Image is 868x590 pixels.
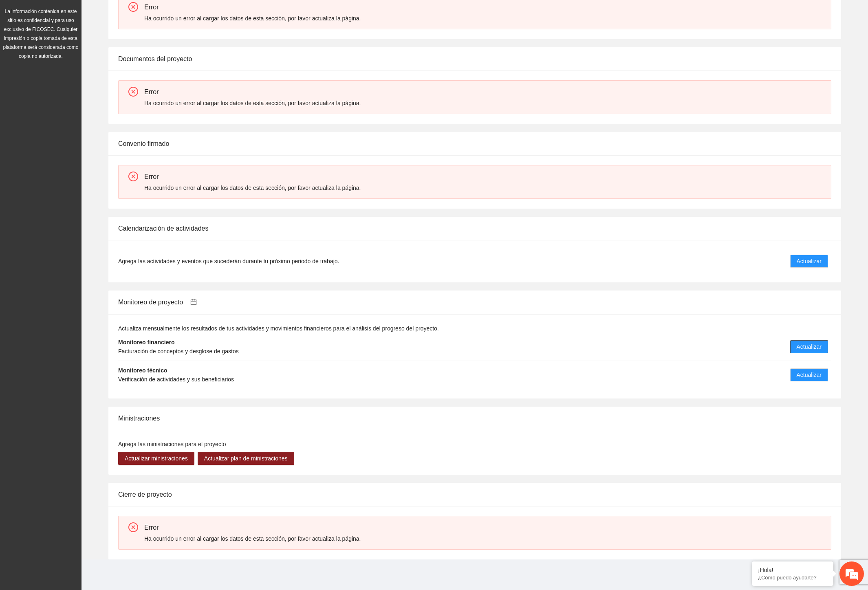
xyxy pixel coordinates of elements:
textarea: Escriba su mensaje y pulse “Intro” [4,222,155,251]
button: Actualizar [790,255,828,268]
div: Monitoreo de proyecto [118,291,831,314]
button: Actualizar [790,340,828,353]
a: Actualizar plan de ministraciones [198,455,294,462]
p: ¿Cómo puedo ayudarte? [758,575,827,581]
div: Convenio firmado [118,132,831,155]
div: Error [144,2,825,12]
span: Facturación de conceptos y desglose de gastos [118,348,239,354]
span: Agrega las ministraciones para el proyecto [118,441,226,447]
span: Verificación de actividades y sus beneficiarios [118,376,234,383]
div: Cierre de proyecto [118,483,831,506]
button: Actualizar [790,368,828,381]
span: Actualizar [797,370,822,379]
div: Calendarización de actividades [118,217,831,240]
span: close-circle [128,2,138,12]
span: Actualizar [797,342,822,351]
span: close-circle [128,172,138,181]
div: Minimizar ventana de chat en vivo [134,4,153,24]
span: calendar [190,299,197,305]
a: calendar [183,299,197,306]
span: Estamos en línea. [47,109,112,191]
span: Actualiza mensualmente los resultados de tus actividades y movimientos financieros para el anális... [118,325,439,332]
div: Error [144,87,825,97]
div: Ha ocurrido un error al cargar los datos de esta sección, por favor actualiza la página. [144,14,825,23]
span: close-circle [128,87,138,97]
div: Error [144,172,825,182]
button: Actualizar plan de ministraciones [198,452,294,465]
div: Ha ocurrido un error al cargar los datos de esta sección, por favor actualiza la página. [144,183,825,192]
div: Error [144,522,825,533]
div: ¡Hola! [758,567,827,573]
span: close-circle [128,522,138,532]
span: La información contenida en este sitio es confidencial y para uso exclusivo de FICOSEC. Cualquier... [3,9,79,59]
span: Agrega las actividades y eventos que sucederán durante tu próximo periodo de trabajo. [118,257,339,266]
span: Actualizar [797,257,822,266]
strong: Monitoreo técnico [118,367,167,374]
span: Actualizar plan de ministraciones [204,454,288,463]
button: Actualizar ministraciones [118,452,194,465]
strong: Monitoreo financiero [118,339,174,346]
div: Ha ocurrido un error al cargar los datos de esta sección, por favor actualiza la página. [144,99,825,108]
a: Actualizar ministraciones [118,455,194,462]
div: Documentos del proyecto [118,47,831,70]
span: Actualizar ministraciones [125,454,188,463]
div: Ha ocurrido un error al cargar los datos de esta sección, por favor actualiza la página. [144,534,825,543]
div: Ministraciones [118,407,831,430]
div: Chatee con nosotros ahora [42,42,137,52]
